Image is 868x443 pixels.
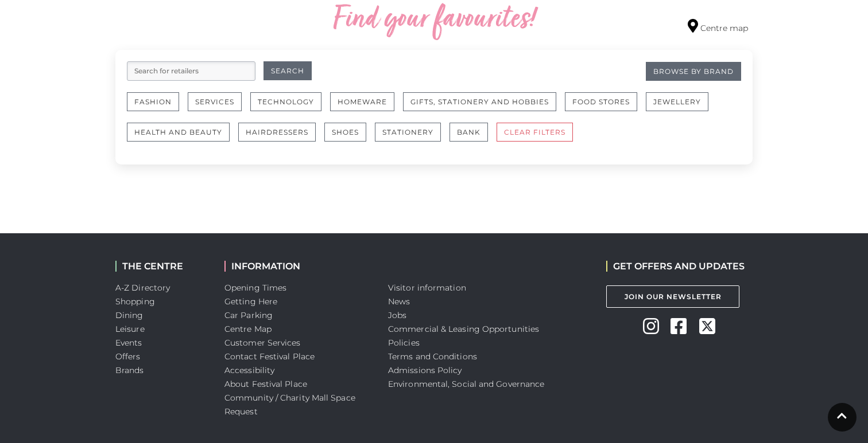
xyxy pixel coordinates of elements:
a: Technology [250,92,330,123]
a: A-Z Directory [115,283,170,293]
a: Jewellery [646,92,717,123]
a: Health and Beauty [127,123,238,153]
h2: THE CENTRE [115,261,207,272]
h2: INFORMATION [224,261,371,272]
a: Brands [115,365,144,375]
a: Policies [388,338,420,348]
a: Commercial & Leasing Opportunities [388,324,539,334]
a: Car Parking [224,310,273,320]
a: CLEAR FILTERS [497,123,582,153]
button: Shoes [324,123,366,142]
a: Browse By Brand [646,62,741,81]
button: Technology [250,92,321,111]
a: Gifts, Stationery and Hobbies [403,92,565,123]
a: Shoes [324,123,375,153]
a: Services [188,92,250,123]
a: News [388,296,410,307]
a: Admissions Policy [388,365,462,375]
a: Leisure [115,324,145,334]
a: Accessibility [224,365,274,375]
button: Bank [449,123,488,142]
a: Homeware [330,92,403,123]
a: Shopping [115,296,155,307]
a: Customer Services [224,338,301,348]
a: Offers [115,351,141,362]
button: CLEAR FILTERS [497,123,573,142]
a: Hairdressers [238,123,324,153]
button: Jewellery [646,92,708,111]
h2: GET OFFERS AND UPDATES [606,261,745,272]
a: Bank [449,123,497,153]
a: Stationery [375,123,449,153]
button: Health and Beauty [127,123,230,142]
button: Search [263,61,312,80]
a: Opening Times [224,283,286,293]
a: Environmental, Social and Governance [388,379,544,389]
button: Homeware [330,92,394,111]
a: Fashion [127,92,188,123]
a: Food Stores [565,92,646,123]
a: Getting Here [224,296,277,307]
button: Stationery [375,123,441,142]
a: Terms and Conditions [388,351,477,362]
a: Events [115,338,142,348]
a: Jobs [388,310,406,320]
a: About Festival Place [224,379,307,389]
a: Join Our Newsletter [606,285,739,308]
button: Hairdressers [238,123,316,142]
button: Services [188,92,242,111]
button: Gifts, Stationery and Hobbies [403,92,556,111]
input: Search for retailers [127,61,255,81]
button: Fashion [127,92,179,111]
a: Dining [115,310,144,320]
a: Contact Festival Place [224,351,315,362]
button: Food Stores [565,92,637,111]
a: Visitor information [388,283,466,293]
a: Centre map [688,19,748,34]
a: Community / Charity Mall Space Request [224,393,355,417]
h2: Find your favourites! [224,2,644,38]
a: Centre Map [224,324,272,334]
